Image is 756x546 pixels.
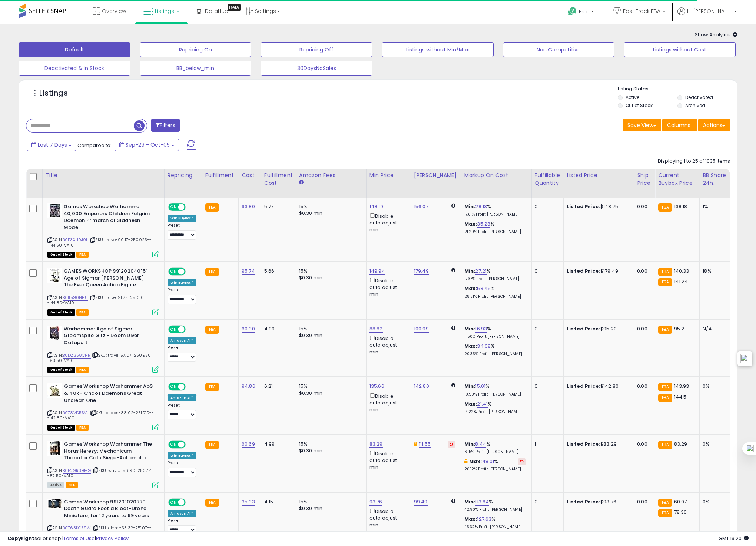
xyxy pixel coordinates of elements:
[535,326,558,332] div: 0
[261,61,372,76] button: 30DaysNoSales
[464,326,526,339] div: %
[205,326,219,334] small: FBA
[464,220,477,227] b: Max:
[674,203,687,210] span: 138.18
[47,326,159,372] div: ASIN:
[567,498,600,505] b: Listed Price:
[626,94,639,100] label: Active
[475,440,486,448] a: 8.44
[623,7,660,15] span: Fast Track FBA
[535,383,558,390] div: 0
[464,229,526,234] p: 21.20% Profit [PERSON_NAME]
[126,141,170,149] span: Sep-29 - Oct-05
[464,458,526,472] div: %
[503,42,615,57] button: Non Competitive
[47,237,152,248] span: | SKU: trave-90.17-250925---144.50-VA10
[76,252,89,258] span: FBA
[369,325,383,333] a: 88.82
[464,516,526,530] div: %
[637,326,649,332] div: 0.00
[414,383,429,390] a: 142.80
[637,383,649,390] div: 0.00
[562,1,601,24] a: Help
[7,535,129,542] div: seller snap | |
[674,393,687,400] span: 144.5
[264,268,290,274] div: 5.66
[63,294,88,301] a: B01I5G0NHU
[464,221,526,234] div: %
[662,119,697,131] button: Columns
[667,121,690,129] span: Columns
[185,499,196,505] span: OFF
[703,268,727,274] div: 18%
[567,383,600,390] b: Listed Price:
[477,343,491,350] a: 34.08
[64,441,154,463] b: Games Workshop Warhammer The Horus Heresy: Mechanicum Thanatar Calix Siege-Automata
[299,383,361,390] div: 15%
[205,172,235,179] div: Fulfillment
[475,498,489,506] a: 113.84
[47,499,62,509] img: 41cRmWOQkFL._SL40_.jpg
[567,203,628,210] div: $148.75
[464,172,528,179] div: Markup on Cost
[242,172,258,179] div: Cost
[414,172,458,179] div: [PERSON_NAME]
[369,507,405,528] div: Disable auto adjust min
[205,441,219,449] small: FBA
[567,440,600,447] b: Listed Price:
[38,141,67,149] span: Last 7 Days
[535,441,558,447] div: 1
[47,410,154,421] span: | SKU: chaos-88.02-251010---142.80-VA10
[242,325,255,333] a: 60.30
[64,383,154,406] b: Games Workshop Warhammer AoS & 40k - Chaos Daemons Great Unclean One
[264,326,290,332] div: 4.99
[658,278,672,286] small: FBA
[464,325,475,332] b: Min:
[299,505,361,512] div: $0.30 min
[47,203,159,257] div: ASIN:
[461,169,531,198] th: The percentage added to the cost of goods (COGS) that forms the calculator for Min & Max prices.
[464,268,526,282] div: %
[299,203,361,210] div: 15%
[242,203,255,210] a: 93.80
[464,334,526,339] p: 11.50% Profit [PERSON_NAME]
[46,172,161,179] div: Title
[47,268,159,314] div: ASIN:
[464,498,475,505] b: Min:
[369,383,384,390] a: 135.66
[369,392,405,413] div: Disable auto adjust min
[658,172,696,187] div: Current Buybox Price
[168,215,196,222] div: Win BuyBox *
[464,383,526,397] div: %
[475,325,487,333] a: 16.93
[185,384,196,390] span: OFF
[369,267,385,275] a: 149.94
[64,499,154,521] b: Games Workshop 99120102077" Death Guard Foetid Bloat-Drone Miniature, for 12 years to 99 years
[674,278,688,285] span: 141.24
[169,269,178,275] span: ON
[637,499,649,505] div: 0.00
[567,172,631,179] div: Listed Price
[47,268,62,283] img: 51r97pvaz7L._SL40_.jpg
[168,394,196,401] div: Amazon AI *
[535,203,558,210] div: 0
[658,268,672,276] small: FBA
[205,7,228,15] span: DataHub
[464,343,477,350] b: Max:
[658,509,672,517] small: FBA
[169,326,178,332] span: ON
[464,285,477,292] b: Max:
[168,510,196,517] div: Amazon AI *
[703,203,727,210] div: 1%
[419,440,431,448] a: 111.55
[535,499,558,505] div: 0
[369,440,383,448] a: 83.29
[47,203,62,218] img: 51Suo7E8QpL._SL40_.jpg
[464,440,475,447] b: Min:
[740,354,749,363] img: icon48.png
[567,441,628,447] div: $83.29
[464,467,526,472] p: 26.12% Profit [PERSON_NAME]
[464,499,526,512] div: %
[185,326,196,332] span: OFF
[299,210,361,217] div: $0.30 min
